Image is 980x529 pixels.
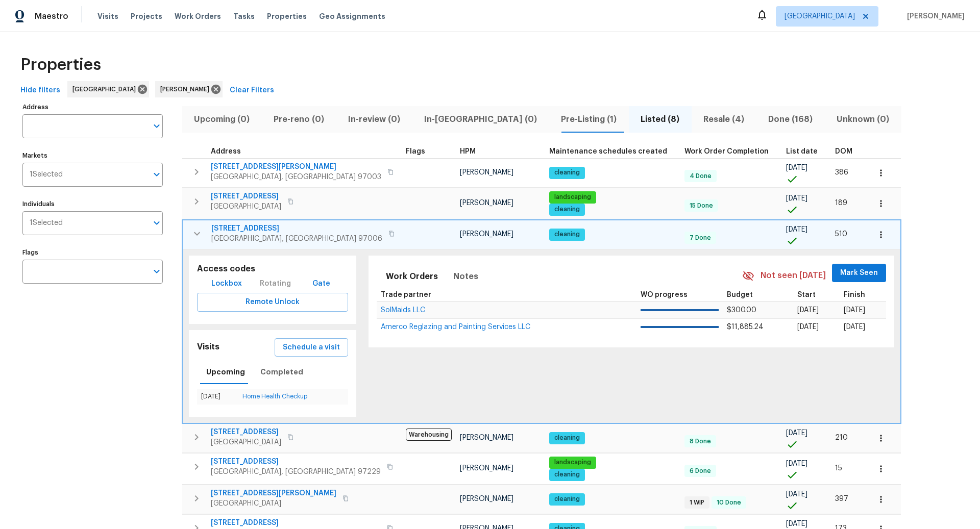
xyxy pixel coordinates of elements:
button: Gate [305,274,338,293]
span: Pre-Listing (1) [555,112,622,127]
span: [GEOGRAPHIC_DATA] [211,498,336,509]
span: 397 [835,495,848,502]
label: Markets [22,153,163,159]
span: Hide filters [20,84,60,97]
label: Flags [22,249,163,256]
span: 4 Done [685,172,716,181]
span: [PERSON_NAME] [460,434,513,441]
span: [PERSON_NAME] [460,169,513,176]
span: [GEOGRAPHIC_DATA] [211,437,281,447]
span: 1 Selected [30,219,63,228]
span: [PERSON_NAME] [460,495,513,502]
span: Work Order Completion [684,148,769,155]
span: In-[GEOGRAPHIC_DATA] (0) [418,112,543,127]
span: [DATE] [786,226,807,233]
button: Open [150,264,164,279]
span: 386 [835,169,848,176]
span: Clear Filters [230,84,274,97]
span: [STREET_ADDRESS] [211,427,281,437]
span: 1 WIP [685,498,708,507]
span: Finish [844,291,865,298]
span: Gate [309,278,334,290]
span: Warehousing [406,429,452,441]
button: Open [150,167,164,182]
a: Home Health Checkup [242,393,307,399]
span: 1 Selected [30,170,63,179]
span: [DATE] [786,460,807,467]
span: Maestro [35,11,68,21]
span: Trade partner [381,291,431,298]
h5: Access codes [197,264,348,274]
span: [DATE] [844,323,865,331]
span: Resale (4) [698,112,750,127]
span: [STREET_ADDRESS] [211,457,381,467]
h5: Visits [197,342,219,352]
span: [STREET_ADDRESS] [211,223,382,234]
span: cleaning [550,168,584,177]
button: Lockbox [207,274,246,293]
button: Open [150,119,164,133]
span: cleaning [550,495,584,503]
span: Done (168) [763,112,819,127]
span: HPM [460,148,476,155]
span: Schedule a visit [283,341,340,354]
button: Clear Filters [226,81,278,100]
span: Pre-reno (0) [267,112,330,127]
span: Properties [20,60,101,70]
span: landscaping [550,458,595,467]
span: Flags [406,148,425,155]
span: [GEOGRAPHIC_DATA] [72,84,140,94]
span: [GEOGRAPHIC_DATA] [785,11,855,21]
label: Individuals [22,201,163,207]
span: 10 Done [713,498,745,507]
span: Maintenance schedules created [549,148,667,155]
span: [GEOGRAPHIC_DATA], [GEOGRAPHIC_DATA] 97006 [211,234,382,244]
span: landscaping [550,193,595,201]
span: 210 [835,434,848,441]
span: Visits [97,11,118,21]
span: WO progress [641,291,688,298]
span: Completed [260,366,303,379]
span: [PERSON_NAME] [460,199,513,207]
span: [STREET_ADDRESS] [211,191,281,201]
span: Work Orders [175,11,221,21]
span: [GEOGRAPHIC_DATA], [GEOGRAPHIC_DATA] 97003 [211,172,381,182]
button: Mark Seen [832,264,886,283]
span: Start [797,291,816,298]
span: SolMaids LLC [381,307,425,314]
button: Open [150,216,164,230]
span: $300.00 [727,307,756,314]
span: 15 Done [685,201,717,210]
span: $11,885.24 [727,323,764,331]
span: Unknown (0) [831,112,895,127]
span: Mark Seen [840,267,878,280]
span: [DATE] [786,430,807,437]
span: [PERSON_NAME] [460,465,513,472]
div: [PERSON_NAME] [155,81,223,97]
td: [DATE] [197,389,238,404]
span: [GEOGRAPHIC_DATA] [211,201,281,212]
span: 7 Done [685,234,715,242]
span: [DATE] [786,520,807,527]
span: Upcoming [206,366,245,379]
span: [DATE] [786,195,807,202]
span: [PERSON_NAME] [160,84,213,94]
button: Hide filters [16,81,64,100]
span: [DATE] [797,307,819,314]
a: SolMaids LLC [381,307,425,313]
span: [GEOGRAPHIC_DATA], [GEOGRAPHIC_DATA] 97229 [211,467,381,477]
span: 510 [835,231,847,238]
span: Tasks [233,13,255,20]
span: In-review (0) [342,112,406,127]
span: [DATE] [844,307,865,314]
span: Lockbox [211,278,242,290]
span: [STREET_ADDRESS][PERSON_NAME] [211,162,381,172]
button: Remote Unlock [197,293,348,312]
span: List date [786,148,818,155]
div: Rotating code is only available during visiting hours [256,274,295,293]
span: 189 [835,199,847,207]
span: Properties [267,11,307,21]
span: Not seen [DATE] [761,270,826,282]
span: Geo Assignments [319,11,385,21]
label: Address [22,104,163,110]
